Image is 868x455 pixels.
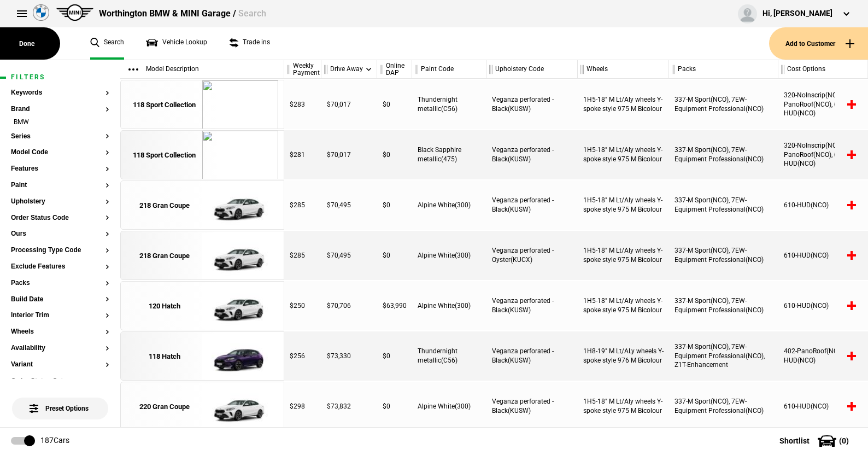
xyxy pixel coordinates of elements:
[11,263,109,271] button: Exclude Features
[669,60,778,79] div: Packs
[133,150,196,160] div: 118 Sport Collection
[284,281,321,330] div: $250
[11,279,109,287] button: Packs
[778,382,867,431] div: 610-HUD(NCO)
[321,80,377,129] div: $70,017
[11,133,109,149] section: Series
[11,247,109,254] button: Processing Type Code
[126,332,202,381] a: 118 Hatch
[412,281,486,330] div: Alpine White(300)
[202,332,278,381] img: cosySec
[377,281,412,330] div: $63,990
[778,80,867,129] div: 320-NoInscrip(NCO), 402-PanoRoof(NCO), 610-HUD(NCO)
[11,89,109,106] section: Keywords
[284,382,321,431] div: $298
[202,382,278,431] img: cosySec
[11,149,109,156] button: Model Code
[11,214,109,231] section: Order Status Code
[120,60,284,79] div: Model Description
[40,435,69,446] div: 187 Cars
[578,281,669,330] div: 1H5-18" M Lt/Aly wheels Y-spoke style 975 M Bicolour
[486,281,578,330] div: Veganza perforated - Black(KUSW)
[146,27,207,60] a: Vehicle Lookup
[11,377,109,385] button: Order Status Category
[126,131,202,180] a: 118 Sport Collection
[11,149,109,165] section: Model Code
[284,180,321,230] div: $285
[284,60,321,79] div: Weekly Payment
[763,8,832,19] div: Hi, [PERSON_NAME]
[486,231,578,280] div: Veganza perforated - Oyster(KUCX)
[321,331,377,381] div: $73,330
[486,80,578,129] div: Veganza perforated - Black(KUSW)
[839,437,849,445] span: ( 0 )
[778,180,867,230] div: 610-HUD(NCO)
[669,281,778,330] div: 337-M Sport(NCO), 7EW-Equipment Professional(NCO)
[11,361,109,369] button: Variant
[11,328,109,336] button: Wheels
[126,181,202,230] a: 218 Gran Coupe
[769,27,868,60] button: Add to Customer
[321,382,377,431] div: $73,832
[11,279,109,296] section: Packs
[11,89,109,97] button: Keywords
[578,60,668,79] div: Wheels
[229,27,270,60] a: Trade ins
[202,282,278,331] img: cosySec
[238,8,266,19] span: Search
[412,180,486,230] div: Alpine White(300)
[11,133,109,141] button: Series
[321,231,377,280] div: $70,495
[11,182,109,189] button: Paint
[11,230,109,238] button: Ours
[377,382,412,431] div: $0
[321,180,377,230] div: $70,495
[284,331,321,381] div: $256
[133,100,196,110] div: 118 Sport Collection
[669,180,778,230] div: 337-M Sport(NCO), 7EW-Equipment Professional(NCO)
[11,328,109,345] section: Wheels
[284,80,321,129] div: $283
[578,231,669,280] div: 1H5-18" M Lt/Aly wheels Y-spoke style 975 M Bicolour
[11,106,109,133] section: BrandBMW
[578,130,669,179] div: 1H5-18" M Lt/Aly wheels Y-spoke style 975 M Bicolour
[578,80,669,129] div: 1H5-18" M Lt/Aly wheels Y-spoke style 975 M Bicolour
[669,130,778,179] div: 337-M Sport(NCO), 7EW-Equipment Professional(NCO)
[202,181,278,230] img: cosySec
[486,331,578,381] div: Veganza perforated - Black(KUSW)
[486,382,578,431] div: Veganza perforated - Black(KUSW)
[11,198,109,206] button: Upholstery
[412,331,486,381] div: Thundernight metallic(C56)
[778,331,867,381] div: 402-PanoRoof(NCO), 610-HUD(NCO)
[126,282,202,331] a: 120 Hatch
[11,198,109,214] section: Upholstery
[412,231,486,280] div: Alpine White(300)
[126,382,202,431] a: 220 Gran Coupe
[377,180,412,230] div: $0
[578,331,669,381] div: 1H8-19" M Lt/ALy wheels Y-spoke style 976 M Bicolour
[669,382,778,431] div: 337-M Sport(NCO), 7EW-Equipment Professional(NCO)
[202,80,278,130] img: cosySec
[11,296,109,312] section: Build Date
[763,427,868,454] button: Shortlist(0)
[149,301,180,311] div: 120 Hatch
[11,312,109,319] button: Interior Trim
[284,231,321,280] div: $285
[126,80,202,130] a: 118 Sport Collection
[11,230,109,247] section: Ours
[11,118,109,129] li: BMW
[11,106,109,113] button: Brand
[11,361,109,377] section: Variant
[11,377,109,394] section: Order Status Category
[486,180,578,230] div: Veganza perforated - Black(KUSW)
[202,131,278,180] img: cosySec
[486,130,578,179] div: Veganza perforated - Black(KUSW)
[11,345,109,352] button: Availability
[578,382,669,431] div: 1H5-18" M Lt/Aly wheels Y-spoke style 975 M Bicolour
[11,165,109,182] section: Features
[778,231,867,280] div: 610-HUD(NCO)
[90,27,124,60] a: Search
[11,74,109,81] h1: Filters
[139,251,190,261] div: 218 Gran Coupe
[11,165,109,173] button: Features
